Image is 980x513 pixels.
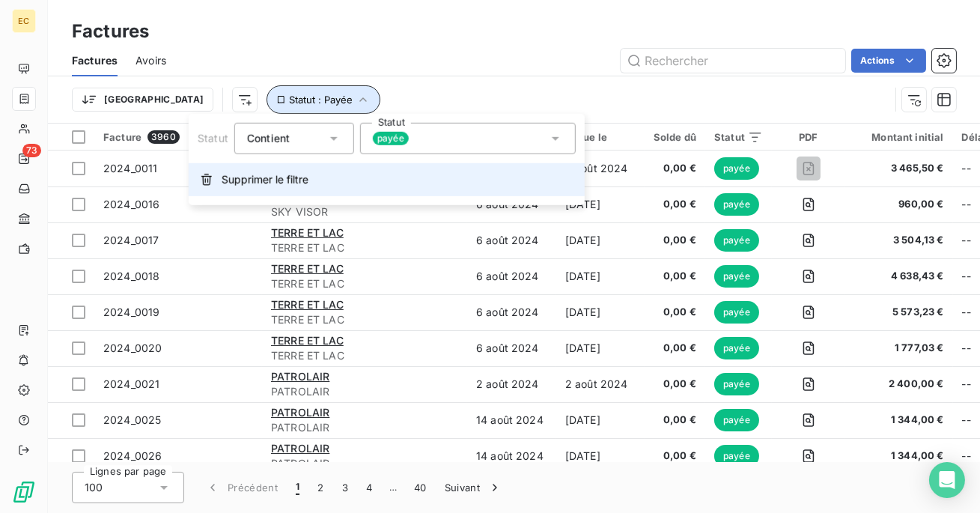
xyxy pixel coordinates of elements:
span: 0,00 € [654,341,696,356]
button: Actions [851,49,926,73]
span: 4 638,43 € [853,269,943,284]
td: 2 août 2024 [556,151,645,186]
input: Rechercher [621,49,845,73]
span: TERRE ET LAC [271,348,458,363]
div: PDF [781,131,836,143]
span: 2 400,00 € [853,377,943,392]
span: 1 777,03 € [853,341,943,356]
td: 6 août 2024 [467,294,556,330]
td: [DATE] [556,294,645,330]
span: payée [714,337,759,359]
span: PATROLAIR [271,456,458,471]
span: payée [714,265,759,288]
span: 0,00 € [654,413,696,428]
td: [DATE] [556,222,645,258]
span: 2024_0019 [103,306,159,318]
span: 2024_0011 [103,162,157,174]
td: [DATE] [556,186,645,222]
span: 73 [22,144,41,157]
span: 2024_0026 [103,449,162,462]
span: 2024_0016 [103,198,159,210]
span: 0,00 € [654,305,696,320]
div: Open Intercom Messenger [929,462,965,498]
span: 0,00 € [654,233,696,248]
td: 2 août 2024 [467,366,556,402]
td: 14 août 2024 [467,438,556,474]
button: 40 [405,472,436,503]
span: 2024_0018 [103,270,159,282]
span: 3960 [147,130,180,144]
button: Supprimer le filtre [189,163,585,196]
span: payée [714,373,759,395]
td: [DATE] [556,402,645,438]
span: PATROLAIR [271,420,458,435]
span: 0,00 € [654,161,696,176]
span: 5 573,23 € [853,305,943,320]
span: PATROLAIR [271,406,329,419]
span: Facture [103,131,141,143]
span: TERRE ET LAC [271,240,458,255]
span: Supprimer le filtre [222,172,308,187]
span: 2024_0021 [103,377,159,390]
a: 73 [12,147,35,171]
span: 2024_0025 [103,413,161,426]
span: Factures [72,53,118,68]
button: 2 [308,472,332,503]
td: 2 août 2024 [556,366,645,402]
span: payée [714,193,759,216]
span: 1 344,00 € [853,413,943,428]
td: 6 août 2024 [467,222,556,258]
div: Solde dû [654,131,696,143]
span: TERRE ET LAC [271,262,344,275]
button: Suivant [436,472,511,503]
td: 14 août 2024 [467,402,556,438]
span: PATROLAIR [271,442,329,455]
div: EC [12,9,36,33]
span: 3 504,13 € [853,233,943,248]
button: 3 [333,472,357,503]
span: 960,00 € [853,197,943,212]
span: Statut [198,132,228,145]
div: Statut [714,131,763,143]
span: 2024_0020 [103,342,162,354]
span: … [381,476,405,500]
span: 0,00 € [654,449,696,464]
span: payée [714,157,759,180]
span: 3 465,50 € [853,161,943,176]
td: [DATE] [556,330,645,366]
td: 6 août 2024 [467,330,556,366]
td: 6 août 2024 [467,258,556,294]
span: TERRE ET LAC [271,312,458,327]
span: TERRE ET LAC [271,334,344,347]
button: Précédent [196,472,287,503]
span: Avoirs [136,53,166,68]
div: Montant initial [853,131,943,143]
span: 0,00 € [654,197,696,212]
div: Échue le [565,131,636,143]
td: [DATE] [556,258,645,294]
span: TERRE ET LAC [271,298,344,311]
img: Logo LeanPay [12,480,36,504]
span: Statut : Payée [289,94,353,106]
span: PATROLAIR [271,384,458,399]
span: TERRE ET LAC [271,226,344,239]
span: payée [714,229,759,252]
span: 0,00 € [654,377,696,392]
span: TERRE ET LAC [271,276,458,291]
span: 1 [296,480,299,495]
span: 100 [85,480,103,495]
span: 0,00 € [654,269,696,284]
button: 4 [357,472,381,503]
button: [GEOGRAPHIC_DATA] [72,88,213,112]
span: SKY VISOR [271,204,458,219]
h3: Factures [72,18,149,45]
span: Contient [247,132,290,145]
td: [DATE] [556,438,645,474]
button: Statut : Payée [267,85,380,114]
span: 2024_0017 [103,234,159,246]
span: payée [714,301,759,324]
span: payée [373,132,409,145]
button: 1 [287,472,308,503]
span: payée [714,409,759,431]
span: 1 344,00 € [853,449,943,464]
